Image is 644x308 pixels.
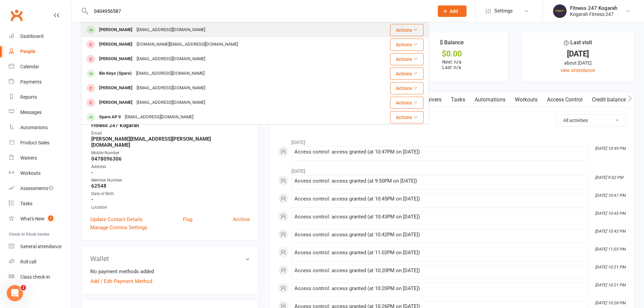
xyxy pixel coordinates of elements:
span: Settings [494,3,513,19]
div: [PERSON_NAME] [97,83,135,93]
a: Access Control [542,92,587,108]
i: [DATE] 11:03 PM [595,247,625,252]
a: Clubworx [8,7,25,24]
a: view attendance [560,68,595,73]
div: [EMAIL_ADDRESS][DOMAIN_NAME] [135,25,207,35]
div: [DOMAIN_NAME][EMAIL_ADDRESS][DOMAIN_NAME] [135,40,240,49]
button: Add [438,5,467,17]
div: [EMAIL_ADDRESS][DOMAIN_NAME] [123,112,195,122]
a: General attendance kiosk mode [9,239,71,254]
div: Dashboard [20,33,44,39]
button: Actions [390,111,424,123]
div: about [DATE] [528,59,628,67]
a: Manage Comms Settings [90,223,147,232]
div: Email [91,130,250,137]
div: Access control: access granted (at 10:47PM on [DATE]) [294,149,586,155]
div: Bin Keys (Spare) [97,69,134,78]
a: Tasks [9,196,71,211]
i: [DATE] 10:47 PM [595,193,625,198]
div: Access control: access granted (at 10:20PM on [DATE]) [294,268,586,274]
a: Waivers [418,92,446,108]
div: [EMAIL_ADDRESS][DOMAIN_NAME] [135,54,207,64]
a: Roll call [9,254,71,269]
div: Access control: access granted (at 9:50PM on [DATE]) [294,178,586,184]
a: People [9,44,71,59]
div: People [20,49,35,54]
div: Last visit [564,38,592,50]
div: Payments [20,79,42,85]
i: [DATE] 10:28 PM [595,301,625,305]
div: Access control: access granted (at 10:43PM on [DATE]) [294,214,586,220]
div: Reports [20,94,37,100]
a: Flag [183,215,192,223]
a: Dashboard [9,29,71,44]
div: Access control: access granted (at 10:45PM on [DATE]) [294,196,586,202]
div: Workouts [20,170,41,176]
div: Product Sales [20,140,49,145]
div: [PERSON_NAME] [97,98,135,108]
strong: - [91,169,250,175]
a: Automations [9,120,71,135]
button: Actions [390,39,424,51]
div: Class check-in [20,274,50,280]
a: Waivers [9,150,71,166]
span: Add [450,8,458,14]
strong: [PERSON_NAME][EMAIL_ADDRESS][PERSON_NAME][DOMAIN_NAME] [91,136,250,148]
div: Assessments [20,186,54,191]
li: [DATE] [278,164,626,175]
li: No payment methods added [90,267,250,276]
div: General attendance [20,244,62,249]
div: Messages [20,110,42,115]
div: Access control: access granted (at 11:02PM on [DATE]) [294,250,586,256]
button: Actions [390,24,424,36]
span: 1 [48,215,53,221]
p: Next: n/a Last: n/a [402,59,502,70]
div: [EMAIL_ADDRESS][DOMAIN_NAME] [135,83,207,93]
div: [EMAIL_ADDRESS][DOMAIN_NAME] [134,69,207,78]
strong: Fitness 247 Kogarah [91,122,250,128]
div: Access control: access granted (at 10:42PM on [DATE]) [294,232,586,238]
div: Fitness 247 Kogarah [570,5,617,11]
strong: - [91,196,250,203]
button: Actions [390,53,424,65]
i: [DATE] 10:21 PM [595,265,625,269]
div: [DATE] [528,50,628,57]
span: 2 [21,285,26,290]
div: Address [91,164,250,170]
li: [DATE] [278,135,626,146]
a: Tasks [446,92,470,108]
button: Actions [390,97,424,109]
strong: 0478096306 [91,156,250,162]
div: Tasks [20,201,32,206]
img: thumb_image1749097489.png [553,4,567,18]
a: Update Contact Details [90,215,143,223]
button: Actions [390,68,424,80]
a: Messages [9,105,71,120]
div: Location [91,204,250,211]
div: $0.00 [402,50,502,57]
i: [DATE] 9:52 PM [595,175,623,180]
a: What's New1 [9,211,71,227]
a: Product Sales [9,135,71,150]
input: Search... [89,6,429,16]
div: Spare AP 9 [97,112,123,122]
a: Class kiosk mode [9,269,71,285]
a: Automations [470,92,510,108]
i: [DATE] 10:43 PM [595,229,625,234]
iframe: Intercom live chat [7,285,23,301]
i: [DATE] 10:49 PM [595,146,625,151]
i: [DATE] 10:45 PM [595,211,625,216]
h3: Wallet [90,255,250,262]
div: [PERSON_NAME] [97,40,135,49]
div: Calendar [20,64,39,69]
a: Workouts [9,166,71,181]
a: Archive [233,215,250,223]
h3: Activity [278,114,626,125]
a: Calendar [9,59,71,74]
div: [EMAIL_ADDRESS][DOMAIN_NAME] [135,98,207,108]
div: [PERSON_NAME] [97,25,135,35]
div: Access control: access granted (at 10:20PM on [DATE]) [294,286,586,291]
div: [PERSON_NAME] [97,54,135,64]
div: Kogarah Fitness 247 [570,11,617,17]
div: Roll call [20,259,36,264]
